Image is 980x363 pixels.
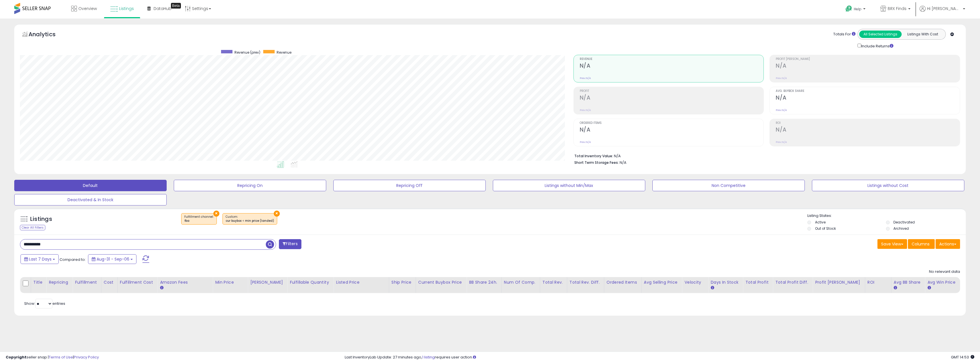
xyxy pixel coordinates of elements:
div: fba [184,219,214,223]
div: Amazon Fees [160,279,210,285]
span: Revenue (prev) [234,50,260,55]
div: cur buybox < min price (landed) [226,219,274,223]
span: Aug-31 - Sep-06 [97,256,129,262]
div: Min Price [215,279,245,285]
button: All Selected Listings [859,31,902,38]
span: Last 7 Days [29,256,52,262]
i: Get Help [845,5,852,12]
span: Avg. Buybox Share [776,90,960,93]
div: No relevant data [929,269,960,275]
a: Help [841,1,871,19]
div: Fulfillable Quantity [290,279,331,285]
span: N/A [620,160,626,165]
button: Listings without Cost [812,180,964,191]
span: Fulfillment channel : [184,215,214,223]
span: BRX Finds [888,6,906,11]
button: Default [14,180,167,191]
button: Actions [936,239,960,249]
h2: N/A [580,94,764,102]
span: Help [854,7,861,11]
h2: N/A [776,94,960,102]
span: Revenue [580,58,764,61]
span: Columns [912,241,930,247]
button: Columns [908,239,935,249]
div: Avg BB Share [894,279,922,285]
div: [PERSON_NAME] [250,279,285,285]
label: Active [815,220,826,225]
div: Fulfillment Cost [120,279,155,285]
button: Deactivated & In Stock [14,194,167,205]
button: Last 7 Days [21,254,59,264]
h5: Analytics [28,30,67,40]
small: Prev: N/A [580,108,591,112]
div: Totals For [833,32,856,37]
div: Ordered Items [607,279,639,285]
label: Deactivated [893,220,915,225]
div: Tooltip anchor [171,3,181,9]
button: Repricing On [174,180,326,191]
div: BB Share 24h. [469,279,499,285]
div: Clear All Filters [20,225,45,230]
div: Profit [PERSON_NAME] [815,279,863,285]
small: Prev: N/A [580,140,591,144]
div: Avg Win Price [927,279,957,285]
h2: N/A [580,126,764,134]
span: Compared to: [60,257,86,262]
label: Out of Stock [815,226,836,231]
span: Revenue [277,50,291,55]
label: Archived [893,226,909,231]
span: Ordered Items [580,122,764,125]
button: Repricing Off [333,180,486,191]
button: × [213,211,219,217]
small: Prev: N/A [776,140,787,144]
button: × [274,211,280,217]
div: Ship Price [391,279,413,285]
span: Custom: [226,215,274,223]
small: Avg Win Price. [927,285,931,291]
span: Profit [580,90,764,93]
small: Amazon Fees. [160,285,163,291]
div: Total Rev. [542,279,565,285]
div: Days In Stock [710,279,740,285]
div: Listed Price [336,279,386,285]
button: Listings With Cost [901,31,944,38]
span: Overview [78,6,97,11]
span: Listings [119,6,134,11]
button: Listings without Min/Max [493,180,645,191]
h2: N/A [580,62,764,70]
small: Days In Stock. [710,285,714,291]
button: Aug-31 - Sep-06 [88,254,136,264]
div: ROI [867,279,889,285]
button: Filters [279,239,301,249]
span: DataHub [154,6,171,11]
b: Short Term Storage Fees: [574,160,619,165]
span: ROI [776,122,960,125]
div: Cost [104,279,115,285]
span: Show: entries [24,301,65,306]
a: Hi [PERSON_NAME] [920,6,965,19]
button: Non Competitive [652,180,805,191]
small: Avg BB Share. [894,285,897,291]
div: Title [33,279,44,285]
div: Velocity [684,279,706,285]
div: Repricing [49,279,70,285]
div: Current Buybox Price [418,279,464,285]
div: Total Profit [745,279,770,285]
li: N/A [574,152,956,159]
h5: Listings [30,215,52,223]
b: Total Inventory Value: [574,154,613,158]
span: Hi [PERSON_NAME] [927,6,961,11]
button: Save View [877,239,907,249]
h2: N/A [776,126,960,134]
div: Fulfillment [75,279,99,285]
h2: N/A [776,62,960,70]
small: Prev: N/A [776,76,787,80]
small: Prev: N/A [580,76,591,80]
div: Num of Comp. [504,279,538,285]
div: Total Rev. Diff. [569,279,602,285]
span: Profit [PERSON_NAME] [776,58,960,61]
div: Avg Selling Price [644,279,680,285]
small: Prev: N/A [776,108,787,112]
div: Include Returns [853,43,900,49]
p: Listing States: [807,213,966,219]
